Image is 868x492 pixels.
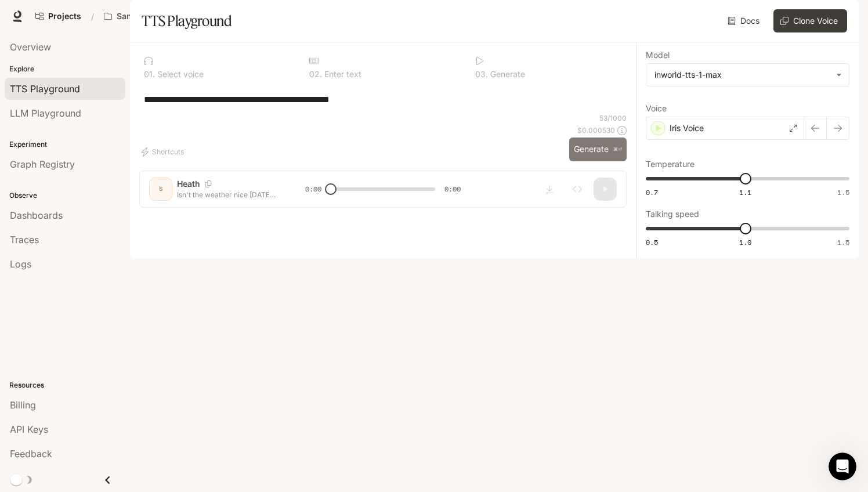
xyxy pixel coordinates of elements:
p: $ 0.000530 [577,125,615,135]
p: Model [646,51,670,59]
span: 1.5 [837,187,849,197]
button: Open workspace menu [99,5,179,28]
button: Generate⌘⏎ [569,138,627,161]
span: 1.1 [739,187,751,197]
p: Temperature [646,160,695,168]
div: / [86,10,99,23]
p: ⌘⏎ [613,146,622,153]
button: Shortcuts [139,143,189,161]
div: inworld-tts-1-max [646,64,849,86]
a: Docs [725,9,764,32]
p: Voice [646,104,667,113]
span: 1.0 [739,237,751,247]
span: 0.5 [646,237,658,247]
span: 1.5 [837,237,849,247]
p: 0 1 . [144,70,155,78]
p: Sandcastle [117,12,161,21]
p: Generate [488,70,525,78]
p: 53 / 1000 [599,113,627,123]
iframe: Intercom live chat [829,453,856,480]
span: Projects [48,12,81,21]
div: inworld-tts-1-max [654,69,830,81]
p: Select voice [155,70,204,78]
h1: TTS Playground [142,9,232,32]
a: Go to projects [30,5,86,28]
button: Clone Voice [773,9,847,32]
p: 0 2 . [309,70,322,78]
p: 0 3 . [475,70,488,78]
p: Talking speed [646,210,699,218]
p: Enter text [322,70,361,78]
p: Iris Voice [670,122,704,134]
span: 0.7 [646,187,658,197]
